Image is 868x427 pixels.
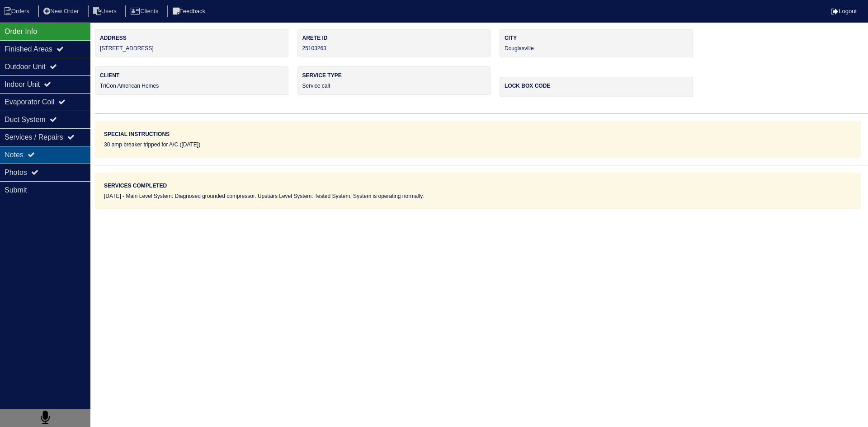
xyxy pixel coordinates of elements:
label: Lock box code [505,82,688,90]
label: Services Completed [104,182,167,190]
li: Feedback [167,5,212,18]
a: Users [88,8,124,14]
div: TriCon American Homes [95,66,288,95]
li: Clients [125,5,165,18]
label: Arete ID [302,34,486,42]
div: 25103263 [297,29,491,57]
label: Address [100,34,283,42]
label: Client [100,71,283,80]
div: Service call [297,66,491,95]
a: New Order [38,8,86,14]
label: City [505,34,688,42]
div: 30 amp breaker tripped for A/C ([DATE]) [104,141,852,149]
div: Douglasville [500,29,693,57]
label: Service Type [302,71,486,80]
div: [STREET_ADDRESS] [95,29,288,57]
li: New Order [38,5,86,18]
a: Clients [125,8,165,14]
a: Logout [831,8,857,14]
div: [DATE] - Main Level System: Diagnosed grounded compressor. Upstairs Level System: Tested System. ... [104,192,852,200]
label: Special Instructions [104,130,170,138]
li: Users [88,5,124,18]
